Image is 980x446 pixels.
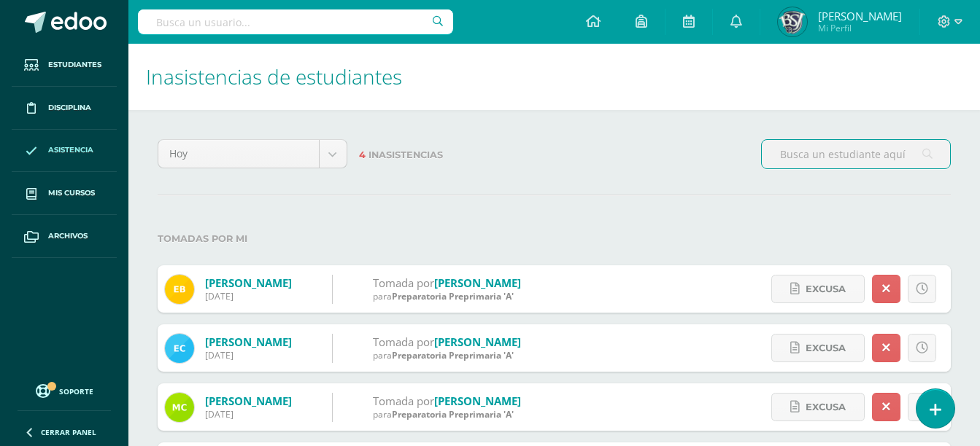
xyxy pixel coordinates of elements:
[434,394,521,408] a: [PERSON_NAME]
[762,140,950,168] input: Busca un estudiante aquí...
[48,102,91,114] span: Disciplina
[771,275,865,303] a: Excusa
[165,275,194,304] img: cb790d3fc1fd56f426a914f013b2aa5b.png
[778,7,807,36] img: 9b5f0be0843dd82ac0af1834b396308f.png
[48,144,93,156] span: Asistencia
[41,427,96,437] span: Cerrar panel
[434,334,521,349] a: [PERSON_NAME]
[373,394,434,408] span: Tomada por
[205,349,292,361] div: [DATE]
[818,9,902,23] span: [PERSON_NAME]
[12,87,117,130] a: Disciplina
[373,408,521,420] div: para
[359,149,366,160] span: 4
[392,349,514,361] span: Preparatoria Preprimaria 'A'
[806,334,846,361] span: Excusa
[48,59,101,71] span: Estudiantes
[373,275,434,290] span: Tomada por
[169,140,308,168] span: Hoy
[12,44,117,87] a: Estudiantes
[48,187,95,199] span: Mis cursos
[373,349,521,361] div: para
[205,394,292,408] a: [PERSON_NAME]
[12,215,117,258] a: Archivos
[18,380,111,400] a: Soporte
[138,9,453,34] input: Busca un usuario...
[158,140,347,168] a: Hoy
[146,63,402,90] span: Inasistencias de estudiantes
[806,394,846,420] span: Excusa
[392,290,514,302] span: Preparatoria Preprimaria 'A'
[165,334,194,363] img: 19a206c3754c44bdaea3f0231ce0ff84.png
[818,22,902,34] span: Mi Perfil
[12,130,117,173] a: Asistencia
[48,230,88,242] span: Archivos
[205,334,292,349] a: [PERSON_NAME]
[158,224,951,254] label: Tomadas por mi
[205,275,292,290] a: [PERSON_NAME]
[373,290,521,302] div: para
[12,172,117,215] a: Mis cursos
[205,408,292,420] div: [DATE]
[434,275,521,290] a: [PERSON_NAME]
[59,386,93,396] span: Soporte
[165,393,194,422] img: c85ae0cf0115d196aadcdac476fc08a7.png
[771,334,865,362] a: Excusa
[205,290,292,302] div: [DATE]
[392,408,514,420] span: Preparatoria Preprimaria 'A'
[369,149,443,160] span: Inasistencias
[373,334,434,349] span: Tomada por
[771,393,865,421] a: Excusa
[806,275,846,302] span: Excusa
